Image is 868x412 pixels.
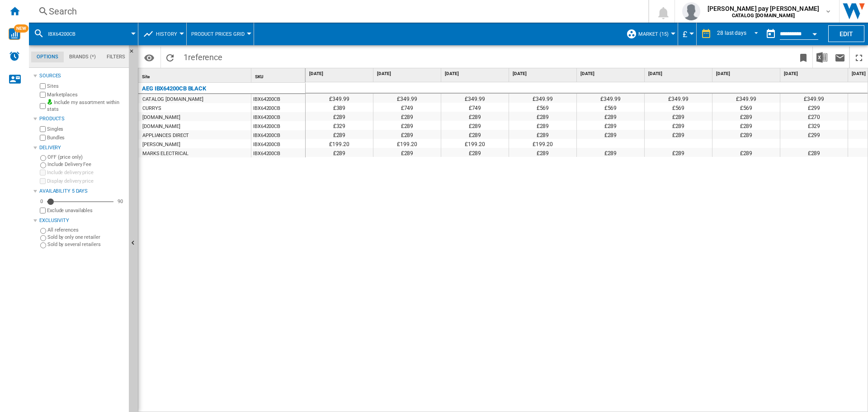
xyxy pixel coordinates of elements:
div: IBX64200CB [251,103,305,112]
span: 1 [179,47,227,66]
div: £289 [441,112,509,121]
img: wise-card.svg [9,28,20,40]
div: IBX64200CB [251,139,305,148]
div: £289 [509,121,576,130]
button: Open calendar [807,24,823,41]
div: CATALOG [DOMAIN_NAME] [142,95,203,104]
div: £289 [645,112,712,121]
md-tab-item: Brands (*) [64,52,101,62]
div: Sort None [140,68,251,82]
div: £199.20 [509,139,576,148]
input: Bundles [40,135,46,141]
div: £289 [577,112,644,121]
button: Maximize [850,47,868,68]
label: All references [47,227,125,233]
div: £289 [373,112,441,121]
div: [DATE] [443,68,509,80]
div: MARKS ELECTRICAL [142,149,188,158]
span: SKU [255,74,264,79]
span: Site [142,74,150,79]
div: £349.99 [509,94,576,103]
div: Site Sort None [140,68,251,82]
div: £349.99 [780,94,848,103]
div: IBX64200CB [251,121,305,130]
input: OFF (price only) [40,155,46,161]
label: Display delivery price [47,178,125,185]
button: History [156,23,182,45]
div: £349.99 [373,94,441,103]
span: [DATE] [309,71,371,77]
button: Bookmark this report [794,47,812,68]
div: IBX64200CB [251,130,305,139]
span: [DATE] [716,71,778,77]
div: £289 [441,148,509,157]
span: Product prices grid [191,31,245,37]
div: [DATE] [511,68,576,80]
b: CATALOG [DOMAIN_NAME] [732,13,795,19]
div: [DATE] [579,68,644,80]
div: APPLIANCES DIRECT [142,131,189,140]
div: [DOMAIN_NAME] [142,122,180,131]
label: Include Delivery Fee [47,161,125,168]
div: £289 [306,112,373,121]
div: £299 [780,130,848,139]
input: Include my assortment within stats [40,100,46,112]
div: SKU Sort None [253,68,305,82]
div: £ [683,23,692,45]
button: Edit [828,25,864,42]
div: £289 [577,130,644,139]
div: £299 [780,103,848,112]
button: Reload [161,47,179,68]
div: £569 [509,103,576,112]
div: 28 last days [717,30,746,36]
label: Include my assortment within stats [47,99,125,113]
md-menu: Currency [678,23,697,45]
div: [DOMAIN_NAME] [142,113,180,122]
div: £289 [509,130,576,139]
div: [PERSON_NAME] [142,140,180,149]
div: Delivery [39,144,125,152]
div: [DATE] [782,68,848,80]
label: Sold by only one retailer [47,234,125,241]
label: Sold by several retailers [47,241,125,248]
div: History [143,23,182,45]
md-tab-item: Options [31,52,64,62]
div: £349.99 [577,94,644,103]
div: £389 [306,103,373,112]
div: £199.20 [441,139,509,148]
input: Include delivery price [40,170,46,175]
button: Product prices grid [191,23,249,45]
div: Market (15) [626,23,673,45]
div: £289 [577,121,644,130]
button: Download in Excel [813,47,831,68]
span: [PERSON_NAME] pay [PERSON_NAME] [708,4,819,13]
input: Sold by several retailers [40,242,46,248]
div: £289 [441,130,509,139]
div: £289 [373,121,441,130]
div: £289 [645,121,712,130]
div: Search [49,5,625,18]
div: £329 [780,121,848,130]
div: [DATE] [646,68,712,80]
div: £349.99 [712,94,780,103]
label: OFF (price only) [47,154,125,161]
div: £289 [712,130,780,139]
img: profile.jpg [682,2,700,20]
div: £289 [306,148,373,157]
input: Include Delivery Fee [40,162,46,168]
div: £199.20 [306,139,373,148]
div: £569 [645,103,712,112]
input: Marketplaces [40,92,46,98]
div: Availability 5 Days [39,188,125,195]
span: [DATE] [377,71,439,77]
span: £ [683,29,687,39]
div: £349.99 [441,94,509,103]
span: NEW [14,24,28,33]
button: Send this report by email [831,47,849,68]
div: Products [39,115,125,123]
span: IBX64200CB [48,31,75,37]
div: Sort None [253,68,305,82]
span: [DATE] [445,71,507,77]
button: md-calendar [762,25,780,43]
div: £289 [645,130,712,139]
